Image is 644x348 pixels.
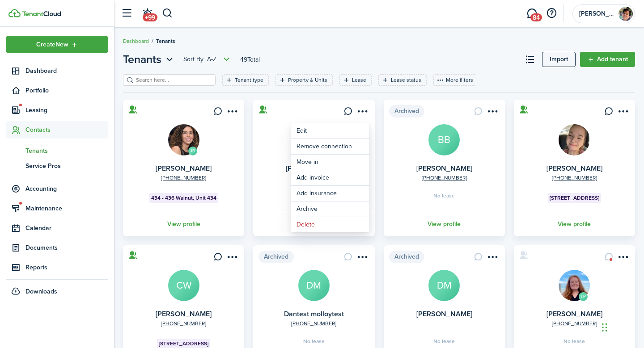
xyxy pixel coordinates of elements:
filter-tag-label: Lease [352,76,366,84]
button: Tenants [123,51,175,67]
img: Elizabeth Oimoen [559,270,590,301]
span: No lease [433,339,455,344]
span: Portfolio [25,86,108,95]
a: [PHONE_NUMBER] [552,174,597,182]
span: Archived [389,251,424,263]
span: Tenants [156,37,175,45]
a: Import [542,52,576,67]
span: [STREET_ADDRESS] [550,194,599,202]
filter-tag-label: Property & Units [288,76,327,84]
a: Service Pros [6,158,108,173]
img: TenantCloud [22,11,61,17]
a: BB [428,124,460,155]
img: Catarina Bono [559,124,590,155]
span: A-Z [207,55,216,64]
span: [STREET_ADDRESS] [159,340,208,348]
filter-tag: Open filter [222,74,269,86]
button: Sort byA-Z [183,54,232,65]
button: Open sidebar [118,5,135,22]
button: Open menu [6,36,108,53]
header-page-total: 49 Total [240,55,260,64]
span: No lease [563,339,585,344]
button: Delete [291,217,369,232]
button: Open menu [225,107,239,119]
button: Add insurance [291,186,369,201]
a: Add invoice [291,170,369,185]
a: Edit [291,123,369,138]
span: Dashboard [25,66,108,75]
button: Open menu [615,107,630,119]
filter-tag: Open filter [275,74,333,86]
span: Tenants [25,146,108,155]
span: 84 [530,13,542,21]
button: Open menu [225,252,239,264]
a: [PHONE_NUMBER] [161,319,206,327]
button: Open menu [355,107,369,119]
a: [PERSON_NAME] [156,309,212,319]
a: Move in [291,155,369,170]
a: DM [428,270,460,301]
span: Leasing [25,105,108,115]
a: Dashboard [6,62,108,80]
span: Documents [25,243,108,252]
a: Notifications [139,2,156,25]
span: Archived [258,251,294,263]
a: [PERSON_NAME] [286,163,342,173]
a: [PERSON_NAME] [416,309,472,319]
a: Reports [6,259,108,276]
button: Search [162,6,173,21]
img: Alexandra Ullrich [168,124,199,155]
span: Tracy [579,11,615,17]
span: Accounting [25,184,108,193]
a: View profile [513,212,636,236]
avatar-text: JR [188,147,197,155]
a: CW [168,270,199,301]
span: Calendar [25,223,108,233]
span: Tenants [123,51,161,67]
span: Downloads [25,287,57,296]
button: Open menu [485,252,500,264]
button: Open resource center [544,6,559,21]
a: DM [298,270,330,301]
button: Open menu [615,252,630,264]
span: 434 - 436 Walnut, Unit 434 [151,194,216,202]
button: Open menu [123,51,175,67]
a: Tenants [6,143,108,158]
filter-tag: Open filter [339,74,372,86]
span: Archived [389,105,424,117]
input: Search here... [134,76,212,84]
a: View profile [122,212,246,236]
filter-tag-label: Tenant type [235,76,263,84]
span: Service Pros [25,161,108,171]
filter-tag: Open filter [378,74,427,86]
a: Dashboard [123,37,149,45]
a: [PHONE_NUMBER] [552,319,597,327]
a: [PERSON_NAME] [547,163,602,173]
img: Tracy [619,7,633,21]
button: More filters [433,74,476,86]
button: Open menu [485,107,500,119]
a: View profile [382,212,506,236]
iframe: Chat Widget [599,305,644,348]
span: No lease [303,339,325,344]
span: Sort by [183,55,207,64]
span: Maintenance [25,204,108,213]
button: Remove connection [291,139,369,154]
a: [PERSON_NAME] [547,309,602,319]
span: Create New [36,42,68,48]
a: [PHONE_NUMBER] [161,174,206,182]
a: [PHONE_NUMBER] [422,174,467,182]
a: Add tenant [580,52,635,67]
button: Archive [291,201,369,217]
a: Messaging [523,2,540,25]
a: [PHONE_NUMBER] [291,319,336,327]
span: No lease [433,193,455,198]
